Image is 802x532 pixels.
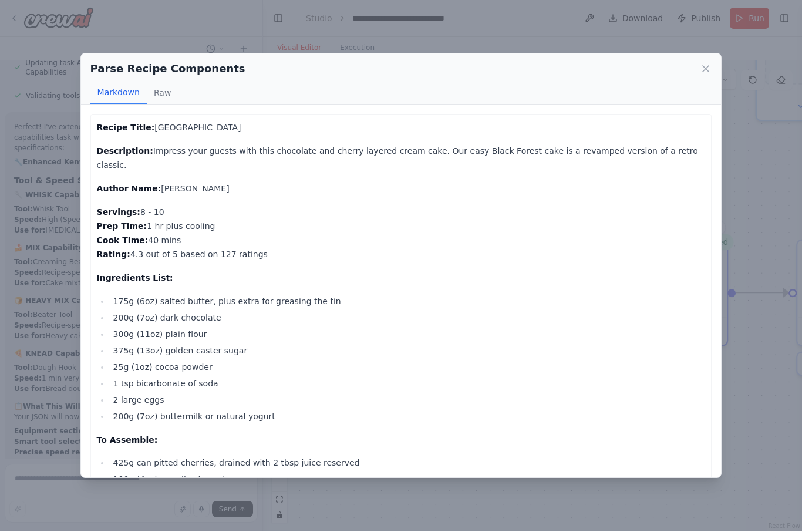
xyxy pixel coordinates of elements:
strong: Author Name: [97,184,161,194]
li: 2 large eggs [110,393,706,408]
strong: Servings: [97,208,140,217]
strong: Recipe Title: [97,123,155,133]
li: 25g (1oz) cocoa powder [110,361,706,375]
strong: Description: [97,147,153,156]
p: [PERSON_NAME] [97,182,706,196]
li: 300g (11oz) plain flour [110,328,706,342]
button: Raw [147,82,178,105]
p: 8 - 10 1 hr plus cooling 40 mins 4.3 out of 5 based on 127 ratings [97,206,706,262]
strong: To Assemble: [97,436,158,445]
h2: Parse Recipe Components [90,61,245,78]
button: Markdown [90,82,147,105]
li: 375g (13oz) golden caster sugar [110,344,706,358]
p: Impress your guests with this chocolate and cherry layered cream cake. Our easy Black Forest cake... [97,144,706,173]
li: 175g (6oz) salted butter, plus extra for greasing the tin [110,295,706,309]
li: 200g (7oz) dark chocolate [110,311,706,325]
strong: Rating: [97,250,130,260]
strong: Prep Time: [97,222,147,231]
strong: Ingredients List: [97,274,173,283]
li: 100g (4oz) morello cherry jam [110,473,706,487]
p: [GEOGRAPHIC_DATA] [97,121,706,135]
li: 1 tsp bicarbonate of soda [110,377,706,391]
strong: Cook Time: [97,236,149,245]
li: 200g (7oz) buttermilk or natural yogurt [110,410,706,424]
li: 425g can pitted cherries, drained with 2 tbsp juice reserved [110,456,706,470]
